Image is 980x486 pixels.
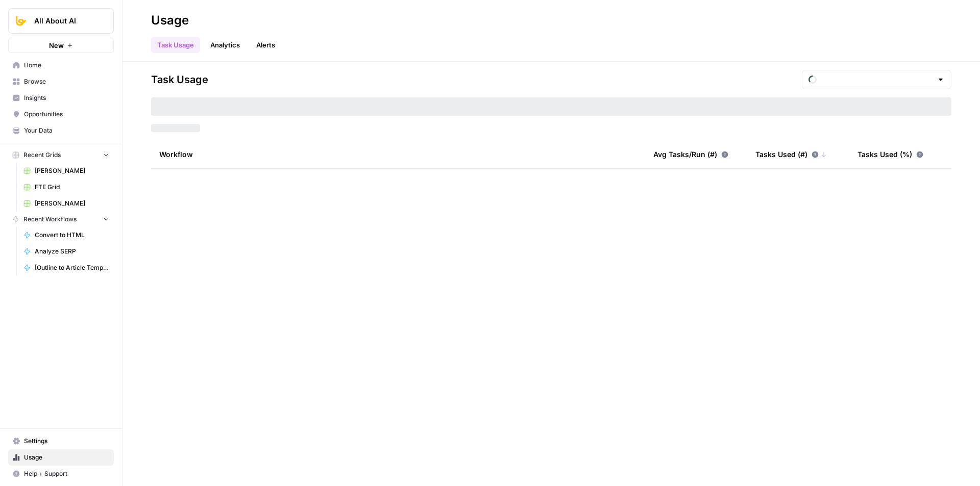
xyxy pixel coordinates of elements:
[24,93,109,103] span: Insights
[159,140,637,168] div: Workflow
[24,77,109,86] span: Browse
[34,16,96,26] span: All About AI
[19,227,114,243] a: Convert to HTML
[24,110,109,119] span: Opportunities
[49,40,64,50] span: New
[8,38,114,53] button: New
[23,150,61,160] span: Recent Grids
[19,243,114,260] a: Analyze SERP
[24,61,109,70] span: Home
[8,449,114,466] a: Usage
[250,37,281,53] button: Alerts
[755,140,827,168] div: Tasks Used (#)
[19,260,114,276] a: [Outline to Article Template] Outline to Article
[24,469,109,478] span: Help + Support
[8,106,114,122] a: Opportunities
[35,166,109,175] span: [PERSON_NAME]
[8,8,114,34] button: Workspace: All About AI
[8,466,114,482] button: Help + Support
[8,90,114,106] a: Insights
[8,212,114,227] button: Recent Workflows
[653,140,728,168] div: Avg Tasks/Run (#)
[19,179,114,195] a: FTE Grid
[24,453,109,462] span: Usage
[8,122,114,139] a: Your Data
[19,163,114,179] a: [PERSON_NAME]
[857,140,923,168] div: Tasks Used (%)
[23,215,77,224] span: Recent Workflows
[151,37,200,53] a: Task Usage
[151,72,208,87] span: Task Usage
[35,183,109,192] span: FTE Grid
[35,263,109,272] span: [Outline to Article Template] Outline to Article
[8,57,114,73] a: Home
[8,433,114,449] a: Settings
[24,126,109,135] span: Your Data
[151,12,189,29] div: Usage
[35,231,109,240] span: Convert to HTML
[8,147,114,163] button: Recent Grids
[8,73,114,90] a: Browse
[35,247,109,256] span: Analyze SERP
[24,437,109,446] span: Settings
[204,37,246,53] a: Analytics
[12,12,30,30] img: All About AI Logo
[19,195,114,212] a: [PERSON_NAME]
[35,199,109,208] span: [PERSON_NAME]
